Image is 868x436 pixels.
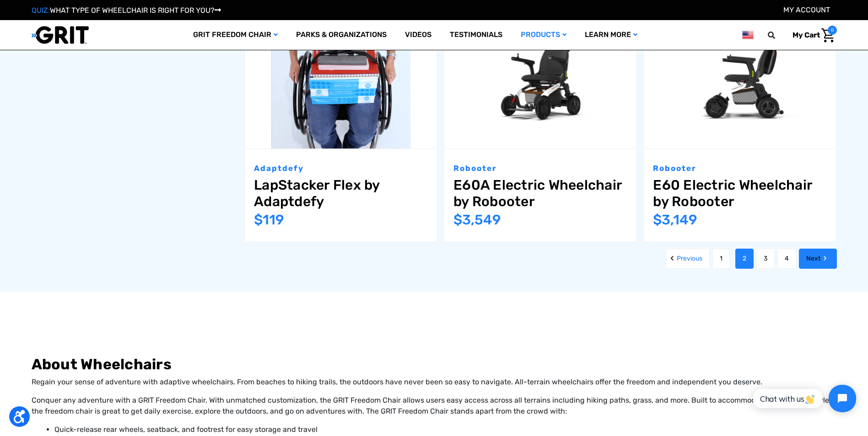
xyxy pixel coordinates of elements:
a: Page 2 of 4 [735,249,754,269]
p: Robooter [453,163,627,175]
span: $119 [254,212,284,228]
a: Learn More [576,20,647,50]
p: Adaptdefy [254,163,428,175]
iframe: Tidio Chat [743,377,864,420]
a: Previous [666,249,710,269]
a: E60 Electric Wheelchair by Robooter,$3,149.00 [653,177,827,210]
p: Regain your sense of adventure with adaptive wheelchairs. From beaches to hiking trails, the outd... [32,377,837,388]
img: us.png [742,29,753,41]
a: Testimonials [441,20,512,50]
a: Page 3 of 4 [756,249,775,269]
img: LapStacker Flex by Adaptdefy [245,10,437,149]
nav: pagination [234,249,837,269]
a: GRIT Freedom Chair [184,20,287,50]
a: Products [512,20,576,50]
span: $3,549 [453,212,501,228]
span: $3,149 [653,212,697,228]
p: Conquer any adventure with a GRIT Freedom Chair. With unmatched customization, the GRIT Freedom C... [32,395,837,417]
li: Quick-release rear wheels, seatback, and footrest for easy storage and travel [54,424,837,435]
a: Videos [396,20,441,50]
img: GRIT All-Terrain Wheelchair and Mobility Equipment [32,26,89,44]
span: 0 [828,26,837,35]
p: Robooter [653,163,827,175]
a: Page 4 of 4 [777,249,796,269]
a: Cart with 0 items [786,26,837,45]
strong: About Wheelchairs [32,356,172,373]
a: Page 1 of 4 [712,249,730,269]
img: E60A Electric Wheelchair by Robooter [444,10,636,149]
span: QUIZ: [32,6,50,15]
img: E60 Electric Wheelchair by Robooter [644,10,836,149]
span: My Cart [793,31,820,39]
img: Cart [821,28,835,43]
a: E60A Electric Wheelchair by Robooter,$3,549.00 [444,10,636,149]
a: Next [799,249,837,269]
a: QUIZ:WHAT TYPE OF WHEELCHAIR IS RIGHT FOR YOU? [32,6,221,15]
a: LapStacker Flex by Adaptdefy,$119.00 [245,10,437,149]
input: Search [772,26,786,45]
a: Parks & Organizations [287,20,396,50]
a: Account [783,5,830,14]
a: E60 Electric Wheelchair by Robooter,$3,149.00 [644,10,836,149]
a: LapStacker Flex by Adaptdefy,$119.00 [254,177,428,210]
a: E60A Electric Wheelchair by Robooter,$3,549.00 [453,177,627,210]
